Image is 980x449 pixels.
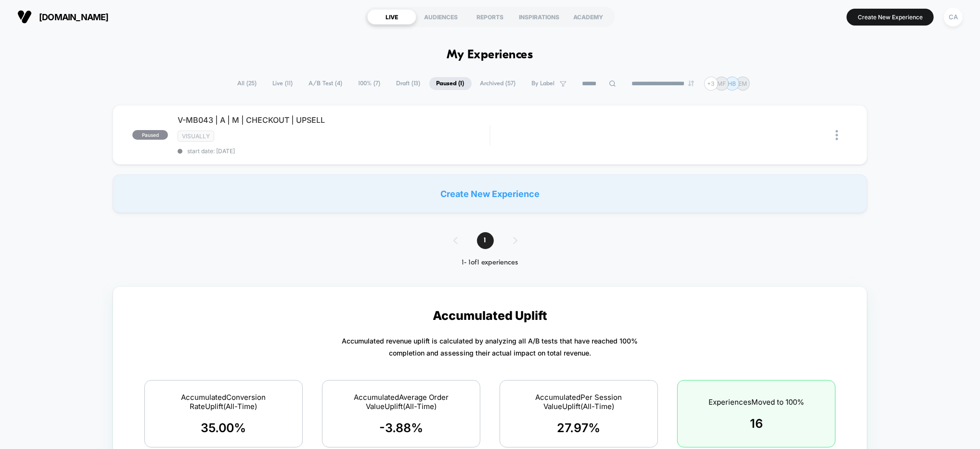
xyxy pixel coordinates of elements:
span: [DOMAIN_NAME] [39,12,109,22]
span: 35.00 % [201,421,246,435]
p: EM [738,80,747,87]
div: LIVE [367,9,416,25]
p: Accumulated Uplift [433,308,547,323]
p: Accumulated revenue uplift is calculated by analyzing all A/B tests that have reached 100% comple... [342,335,638,359]
span: Archived ( 57 ) [473,77,523,90]
span: 100% ( 7 ) [351,77,388,90]
span: All ( 25 ) [231,77,264,90]
div: AUDIENCES [416,9,465,25]
span: Draft ( 13 ) [389,77,428,90]
span: Accumulated Conversion Rate Uplift (All-Time) [157,393,290,411]
div: 1 - 1 of 1 experiences [444,259,537,267]
span: 16 [750,416,763,431]
div: Create New Experience [113,174,867,213]
div: INSPIRATIONS [515,9,564,25]
span: By Label [532,80,555,87]
span: start date: [DATE] [178,147,490,155]
span: Accumulated Per Session Value Uplift (All-Time) [512,393,645,411]
h1: My Experiences [447,48,533,62]
span: Live ( 11 ) [266,77,300,90]
div: ACADEMY [564,9,613,25]
button: Create New Experience [847,9,934,26]
button: CA [941,7,966,27]
span: Accumulated Average Order Value Uplift (All-Time) [335,393,468,411]
img: close [836,130,838,140]
div: REPORTS [465,9,515,25]
span: Experiences Moved to 100% [709,397,804,407]
span: -3.88 % [379,421,423,435]
span: paused [132,130,168,140]
div: + 3 [704,77,718,91]
span: Paused ( 1 ) [429,77,472,90]
span: 27.97 % [557,421,600,435]
p: HB [728,80,736,87]
span: 1 [477,232,494,249]
span: A/B Test ( 4 ) [302,77,350,90]
span: VISUALLY [178,131,214,142]
span: V-MB043 | A | M | CHECKOUT | UPSELL [178,115,490,125]
img: end [688,80,694,86]
button: [DOMAIN_NAME] [14,9,112,25]
img: Visually logo [17,10,32,24]
div: CA [944,8,963,26]
p: MF [717,80,726,87]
